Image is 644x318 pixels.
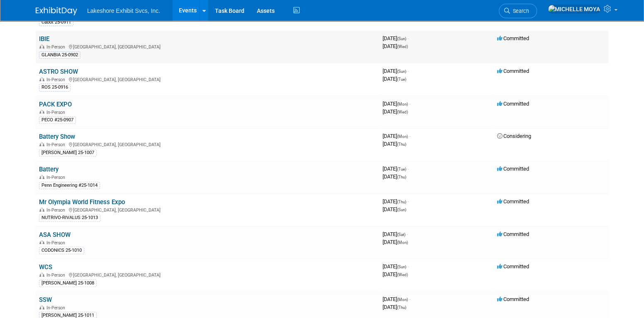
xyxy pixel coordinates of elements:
[397,134,408,139] span: (Mon)
[383,296,410,302] span: [DATE]
[497,133,531,139] span: Considering
[409,101,410,107] span: -
[548,5,600,14] img: MICHELLE MOYA
[46,207,68,213] span: In-Person
[397,142,406,147] span: (Thu)
[39,272,44,277] img: In-Person Event
[397,305,406,310] span: (Thu)
[39,110,44,114] img: In-Person Event
[497,68,529,74] span: Committed
[510,8,529,14] span: Search
[39,133,75,140] a: Battery Show
[39,279,97,287] div: [PERSON_NAME] 25-1008
[39,271,376,278] div: [GEOGRAPHIC_DATA], [GEOGRAPHIC_DATA]
[383,35,409,41] span: [DATE]
[36,7,77,15] img: ExhibitDay
[39,231,71,238] a: ASA SHOW
[39,116,76,124] div: PECO #25-0907
[39,51,80,59] div: GLANBIA 25-0902
[46,110,68,115] span: In-Person
[39,198,125,206] a: Mr Olympia World Fitness Expo
[497,101,529,107] span: Committed
[407,35,409,41] span: -
[39,247,84,254] div: CODONICS 25-1010
[383,239,408,245] span: [DATE]
[383,206,406,212] span: [DATE]
[397,265,406,269] span: (Sun)
[383,271,408,277] span: [DATE]
[397,110,408,114] span: (Wed)
[383,231,408,237] span: [DATE]
[397,36,406,41] span: (Sun)
[383,198,409,205] span: [DATE]
[383,76,406,82] span: [DATE]
[407,263,409,270] span: -
[497,198,529,205] span: Committed
[39,214,100,222] div: NUTRIVO-RIVALUS 25-1013
[383,304,406,310] span: [DATE]
[397,77,406,82] span: (Tue)
[39,19,73,26] div: Cabot 25-0911
[39,35,49,43] a: IBIE
[397,69,406,74] span: (Sun)
[409,133,410,139] span: -
[39,240,44,244] img: In-Person Event
[383,263,409,270] span: [DATE]
[383,101,410,107] span: [DATE]
[39,263,52,271] a: WCS
[39,206,376,213] div: [GEOGRAPHIC_DATA], [GEOGRAPHIC_DATA]
[407,68,409,74] span: -
[39,84,71,91] div: ROS 25-0916
[39,68,78,75] a: ASTRO SHOW
[409,296,410,302] span: -
[383,68,409,74] span: [DATE]
[407,198,409,205] span: -
[397,175,406,179] span: (Thu)
[397,102,408,106] span: (Mon)
[39,166,59,173] a: Battery
[383,43,408,49] span: [DATE]
[397,297,408,302] span: (Mon)
[497,35,529,41] span: Committed
[39,149,97,157] div: [PERSON_NAME] 25-1007
[497,166,529,172] span: Committed
[46,272,68,278] span: In-Person
[397,272,408,277] span: (Wed)
[87,7,160,14] span: Lakeshore Exhibit Svcs, Inc.
[497,231,529,237] span: Committed
[397,44,408,49] span: (Wed)
[397,167,406,171] span: (Tue)
[383,133,410,139] span: [DATE]
[497,263,529,270] span: Committed
[46,142,68,147] span: In-Person
[497,296,529,302] span: Committed
[39,43,376,50] div: [GEOGRAPHIC_DATA], [GEOGRAPHIC_DATA]
[46,77,68,82] span: In-Person
[46,175,68,180] span: In-Person
[39,182,100,189] div: Penn Engineering #25-1014
[46,240,68,246] span: In-Person
[39,44,44,48] img: In-Person Event
[39,77,44,81] img: In-Person Event
[407,166,409,172] span: -
[383,166,409,172] span: [DATE]
[39,305,44,309] img: In-Person Event
[407,231,408,237] span: -
[39,141,376,147] div: [GEOGRAPHIC_DATA], [GEOGRAPHIC_DATA]
[397,207,406,212] span: (Sun)
[46,44,68,50] span: In-Person
[397,240,408,245] span: (Mon)
[383,108,408,115] span: [DATE]
[39,296,52,304] a: SSW
[46,305,68,311] span: In-Person
[39,175,44,179] img: In-Person Event
[383,173,406,180] span: [DATE]
[383,141,406,147] span: [DATE]
[39,101,72,108] a: PACK EXPO
[397,232,405,237] span: (Sat)
[39,76,376,82] div: [GEOGRAPHIC_DATA], [GEOGRAPHIC_DATA]
[397,200,406,204] span: (Thu)
[499,4,537,18] a: Search
[39,142,44,146] img: In-Person Event
[39,207,44,212] img: In-Person Event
